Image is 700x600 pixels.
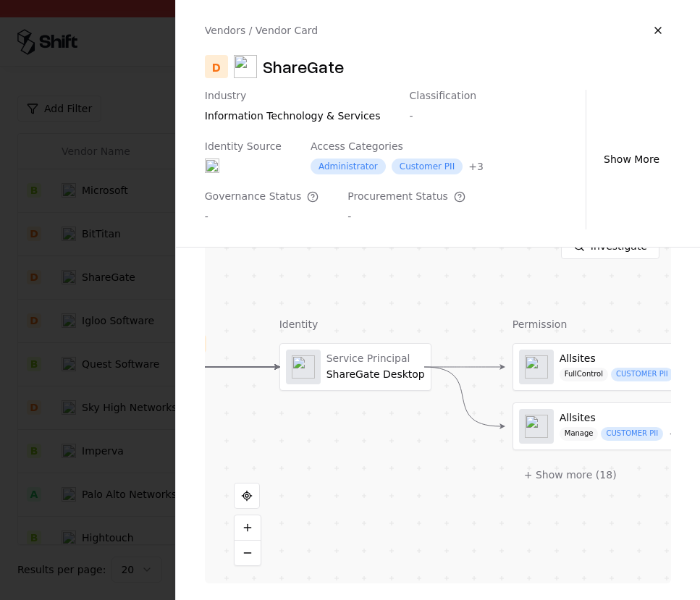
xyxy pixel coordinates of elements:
div: Identity [279,317,431,331]
div: - [205,209,319,224]
div: information technology & services [205,109,381,123]
div: Allsites [560,412,684,425]
div: Service Principal [326,352,425,366]
img: ShareGate [234,55,257,78]
div: Manage [560,427,599,441]
div: CUSTOMER PII [611,368,673,381]
button: +4 [669,428,684,441]
div: FullControl [560,368,608,381]
button: + Show more (18) [513,462,628,488]
button: Show More [592,146,671,172]
img: entra.microsoft.com [205,159,219,173]
div: + 3 [468,159,484,174]
div: - [347,209,465,224]
div: ShareGate [263,55,344,78]
div: Allsites [560,352,694,366]
div: - [410,109,477,123]
div: Administrator [311,159,386,174]
div: Access Categories [311,140,484,153]
div: Procurement Status [347,190,465,203]
div: Classification [410,90,477,103]
div: Governance Status [205,190,319,203]
div: + 4 [669,428,684,441]
div: Identity Source [205,140,282,153]
button: +3 [468,159,484,174]
div: Customer PII [392,159,463,174]
div: CUSTOMER PII [601,427,663,441]
div: Vendors / Vendor Card [205,23,318,38]
div: D [205,55,228,78]
div: ShareGate Desktop [326,352,425,381]
div: Industry [205,90,381,103]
